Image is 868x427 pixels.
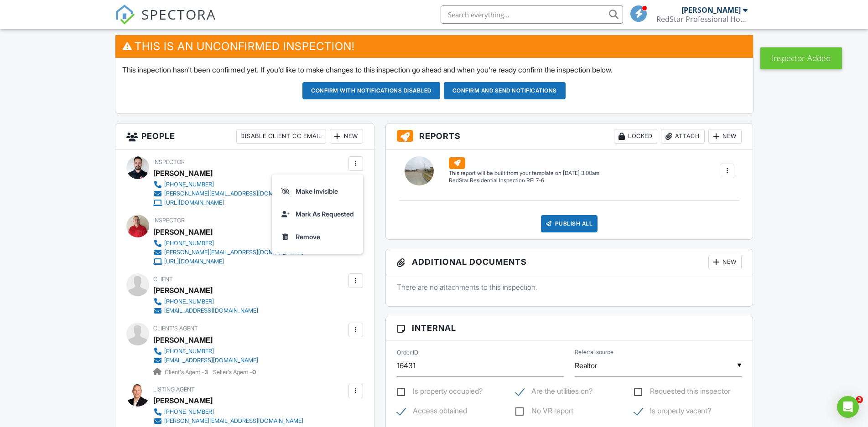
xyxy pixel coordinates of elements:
[164,240,214,247] div: [PHONE_NUMBER]
[153,325,198,332] span: Client's Agent
[153,394,213,407] a: [PERSON_NAME]
[165,369,209,376] span: Client's Agent -
[153,166,213,180] div: [PERSON_NAME]
[164,199,224,206] div: [URL][DOMAIN_NAME]
[153,347,258,356] a: [PHONE_NUMBER]
[575,348,613,356] label: Referral source
[153,198,303,207] a: [URL][DOMAIN_NAME]
[164,357,258,364] div: [EMAIL_ADDRESS][DOMAIN_NAME]
[153,159,185,165] span: Inspector
[153,248,303,257] a: [PERSON_NAME][EMAIL_ADDRESS][DOMAIN_NAME]
[236,129,326,144] div: Disable Client CC Email
[397,349,418,357] label: Order ID
[153,417,303,426] a: [PERSON_NAME][EMAIL_ADDRESS][DOMAIN_NAME]
[760,47,842,69] div: Inspector Added
[115,35,753,57] h3: This is an Unconfirmed Inspection!
[386,123,753,149] h3: Reports
[204,369,208,376] strong: 3
[153,189,303,198] a: [PERSON_NAME][EMAIL_ADDRESS][DOMAIN_NAME]
[115,12,216,31] a: SPECTORA
[153,180,303,189] a: [PHONE_NUMBER]
[444,82,566,99] button: Confirm and send notifications
[656,15,748,24] div: RedStar Professional Home Inspection, Inc
[213,369,256,376] span: Seller's Agent -
[153,283,213,297] div: [PERSON_NAME]
[856,396,863,403] span: 3
[634,406,711,418] label: Is property vacant?
[164,408,214,416] div: [PHONE_NUMBER]
[164,181,214,188] div: [PHONE_NUMBER]
[153,407,303,417] a: [PHONE_NUMBER]
[153,225,213,239] div: [PERSON_NAME]
[153,386,195,393] span: Listing Agent
[115,5,135,25] img: The Best Home Inspection Software - Spectora
[681,5,741,15] div: [PERSON_NAME]
[449,170,599,177] div: This report will be built from your template on [DATE] 3:00am
[153,356,258,365] a: [EMAIL_ADDRESS][DOMAIN_NAME]
[708,255,742,269] div: New
[141,5,216,24] span: SPECTORA
[397,406,467,418] label: Access obtained
[164,348,214,355] div: [PHONE_NUMBER]
[302,82,440,99] button: Confirm with notifications disabled
[330,129,363,144] div: New
[164,298,214,305] div: [PHONE_NUMBER]
[386,316,753,340] h3: Internal
[277,203,358,226] a: Mark As Requested
[449,177,599,185] div: RedStar Residential Inspection REI 7-6
[277,226,358,248] a: Remove
[153,306,258,315] a: [EMAIL_ADDRESS][DOMAIN_NAME]
[115,123,374,149] h3: People
[708,129,742,144] div: New
[397,282,742,292] p: There are no attachments to this inspection.
[252,369,256,376] strong: 0
[614,129,657,144] div: Locked
[164,417,303,425] div: [PERSON_NAME][EMAIL_ADDRESS][DOMAIN_NAME]
[277,180,358,203] a: Make Invisible
[661,129,705,144] div: Attach
[164,249,303,256] div: [PERSON_NAME][EMAIL_ADDRESS][DOMAIN_NAME]
[515,387,593,398] label: Are the utilities on?
[397,387,483,398] label: Is property occupied?
[153,333,213,347] a: [PERSON_NAME]
[164,307,258,314] div: [EMAIL_ADDRESS][DOMAIN_NAME]
[164,258,224,265] div: [URL][DOMAIN_NAME]
[153,217,185,224] span: Inspector
[441,5,623,24] input: Search everything...
[164,190,303,197] div: [PERSON_NAME][EMAIL_ADDRESS][DOMAIN_NAME]
[541,215,598,232] div: Publish All
[153,276,173,283] span: Client
[153,257,303,266] a: [URL][DOMAIN_NAME]
[634,387,730,398] label: Requested this inspector
[122,65,746,75] p: This inspection hasn't been confirmed yet. If you'd like to make changes to this inspection go ah...
[837,396,859,418] div: Open Intercom Messenger
[153,297,258,306] a: [PHONE_NUMBER]
[153,239,303,248] a: [PHONE_NUMBER]
[386,249,753,275] h3: Additional Documents
[515,406,573,418] label: No VR report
